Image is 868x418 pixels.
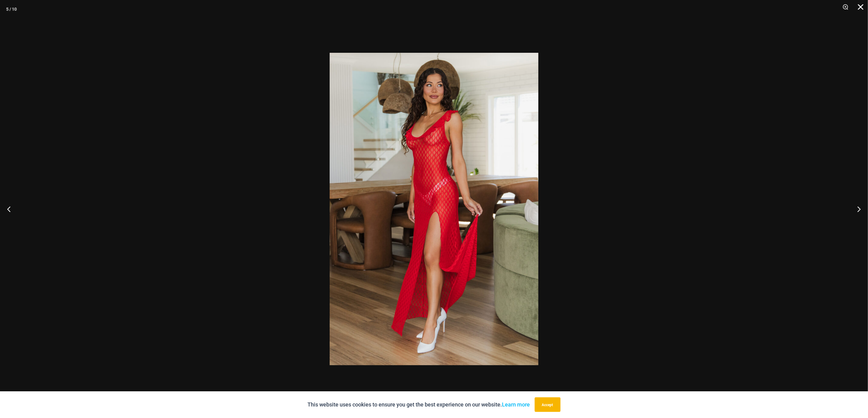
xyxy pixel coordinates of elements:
button: Next [845,194,868,224]
p: This website uses cookies to ensure you get the best experience on our website. [308,400,530,409]
button: Accept [535,397,561,412]
div: 5 / 10 [6,5,17,14]
img: Sometimes Red 587 Dress 02 [330,53,538,365]
a: Learn more [502,401,530,408]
